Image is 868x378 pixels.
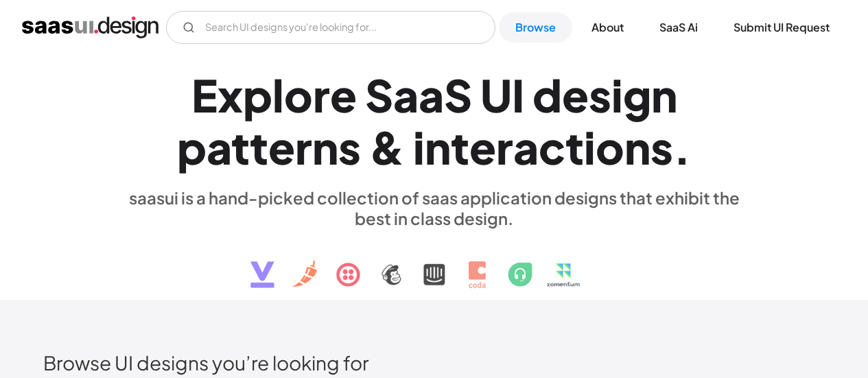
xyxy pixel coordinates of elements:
[43,351,825,375] h2: Browse UI designs you’re looking for
[226,228,642,300] img: text, icon, saas logo
[119,69,750,174] h1: Explore SaaS UI design patterns & interactions.
[119,187,750,228] div: saasui is a hand-picked collection of saas application designs that exhibit the best in class des...
[166,11,495,44] input: Search UI designs you're looking for...
[575,12,640,43] a: About
[643,12,714,43] a: SaaS Ai
[499,12,572,43] a: Browse
[717,12,846,43] a: Submit UI Request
